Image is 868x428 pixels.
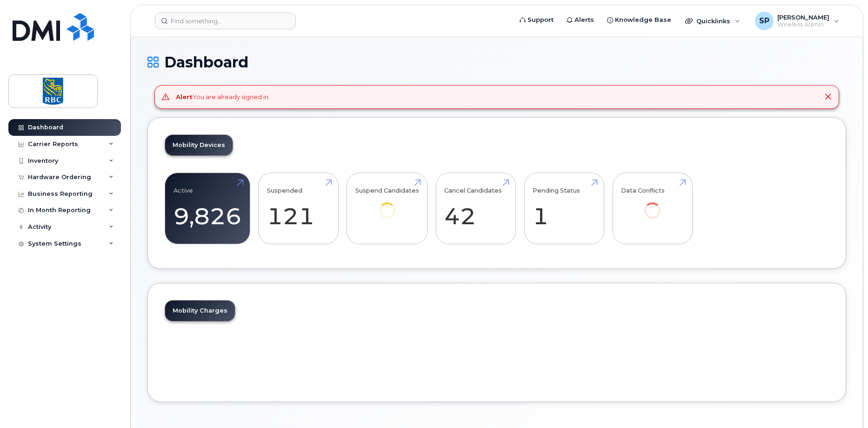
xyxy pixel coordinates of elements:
[444,178,507,239] a: Cancel Candidates 42
[533,178,595,239] a: Pending Status 1
[267,178,330,239] a: Suspended 121
[165,135,233,155] a: Mobility Devices
[165,301,235,321] a: Mobility Charges
[621,178,684,231] a: Data Conflicts
[176,93,193,100] strong: Alert
[174,178,241,239] a: Active 9,826
[147,54,846,70] h1: Dashboard
[176,93,270,101] div: You are already signed in.
[355,178,419,231] a: Suspend Candidates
